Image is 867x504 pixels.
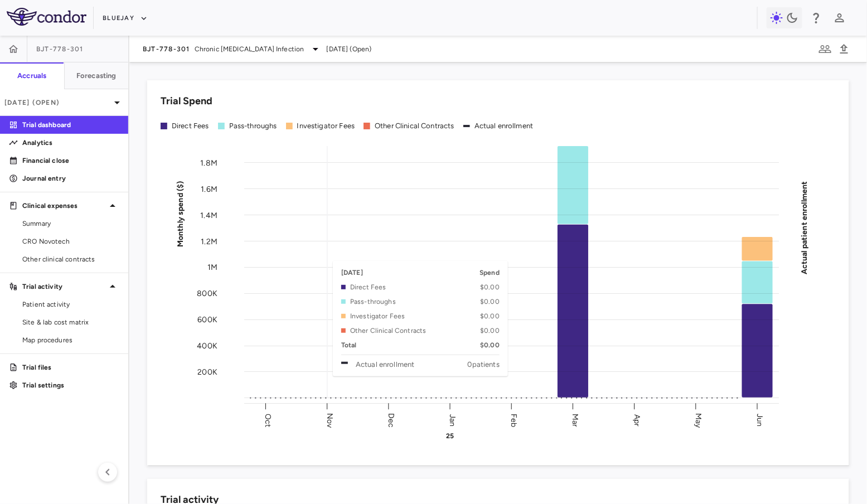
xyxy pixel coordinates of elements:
[76,71,117,81] h6: Forecasting
[448,414,457,426] text: Jan
[22,173,119,183] p: Journal entry
[694,413,703,428] text: May
[755,414,764,427] text: Jun
[386,413,396,427] text: Dec
[22,156,119,166] p: Financial close
[22,380,119,390] p: Trial settings
[197,289,217,298] tspan: 800K
[207,263,217,272] tspan: 1M
[36,45,84,54] span: BJT-778-301
[195,44,304,54] span: Chronic [MEDICAL_DATA] Infection
[200,210,217,220] tspan: 1.4M
[264,413,273,427] text: Oct
[22,138,119,148] p: Analytics
[17,71,46,81] h6: Accruals
[571,413,580,427] text: Mar
[632,414,642,426] text: Apr
[197,341,217,351] tspan: 400K
[201,184,217,193] tspan: 1.6M
[143,45,190,54] span: BJT-778-301
[7,8,86,26] img: logo-full-SnFGN8VE.png
[103,9,148,27] button: Bluejay
[22,282,106,292] p: Trial activity
[297,121,355,131] div: Investigator Fees
[22,362,119,372] p: Trial files
[22,201,106,211] p: Clinical expenses
[197,367,217,377] tspan: 200K
[4,98,110,108] p: [DATE] (Open)
[22,219,119,229] span: Summary
[800,181,809,274] tspan: Actual patient enrollment
[327,44,372,54] span: [DATE] (Open)
[474,121,534,131] div: Actual enrollment
[229,121,277,131] div: Pass-throughs
[446,432,454,440] text: 25
[176,181,185,247] tspan: Monthly spend ($)
[22,299,119,309] span: Patient activity
[510,413,519,427] text: Feb
[22,236,119,246] span: CRO Novotech
[22,317,119,327] span: Site & lab cost matrix
[161,94,212,109] h6: Trial Spend
[201,236,217,246] tspan: 1.2M
[22,254,119,264] span: Other clinical contracts
[325,413,335,428] text: Nov
[200,158,217,167] tspan: 1.8M
[22,120,119,130] p: Trial dashboard
[172,121,209,131] div: Direct Fees
[375,121,454,131] div: Other Clinical Contracts
[197,315,217,324] tspan: 600K
[22,335,119,345] span: Map procedures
